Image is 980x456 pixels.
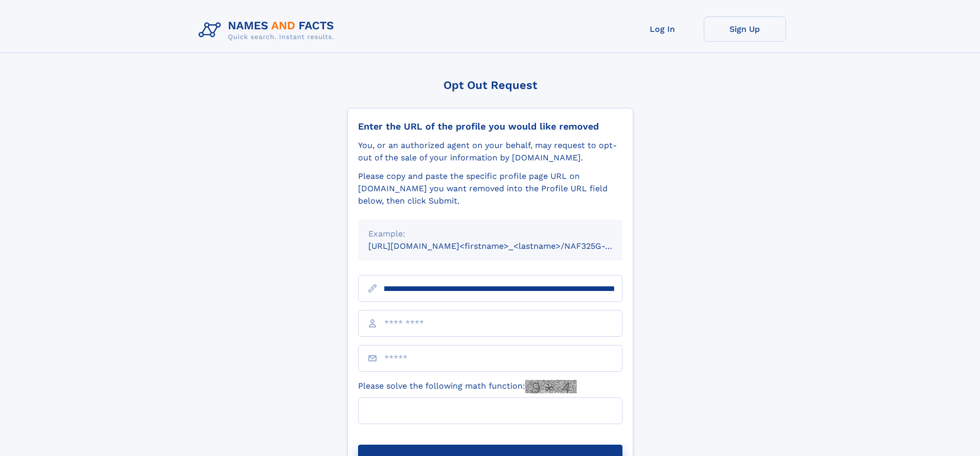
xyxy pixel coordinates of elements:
[368,228,612,240] div: Example:
[347,79,633,92] div: Opt Out Request
[358,121,622,132] div: Enter the URL of the profile you would like removed
[368,241,642,251] small: [URL][DOMAIN_NAME]<firstname>_<lastname>/NAF325G-xxxxxxxx
[704,16,786,42] a: Sign Up
[621,16,704,42] a: Log In
[358,170,622,207] div: Please copy and paste the specific profile page URL on [DOMAIN_NAME] you want removed into the Pr...
[358,380,577,393] label: Please solve the following math function:
[194,16,343,44] img: Logo Names and Facts
[358,139,622,164] div: You, or an authorized agent on your behalf, may request to opt-out of the sale of your informatio...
